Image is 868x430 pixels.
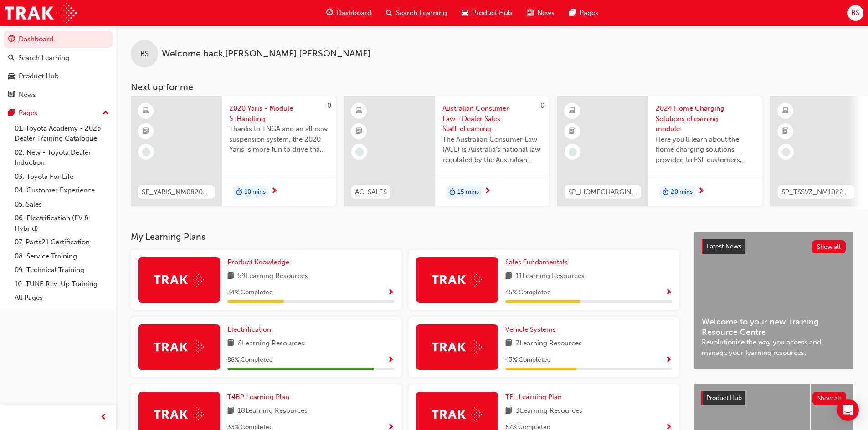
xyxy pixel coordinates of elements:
span: Australian Consumer Law - Dealer Sales Staff-eLearning module [442,103,542,134]
span: pages-icon [8,109,15,117]
h3: My Learning Plans [131,232,679,242]
span: book-icon [505,405,512,417]
a: 01. Toyota Academy - 2025 Dealer Training Catalogue [11,121,113,146]
span: book-icon [227,271,234,282]
span: booktick-icon [356,126,362,137]
span: Revolutionise the way you access and manage your learning resources. [702,337,846,358]
span: prev-icon [100,412,107,423]
img: Trak [154,407,204,421]
a: pages-iconPages [562,4,606,22]
a: Product Hub [4,68,113,85]
span: duration-icon [236,187,242,198]
span: 3 Learning Resources [516,405,582,417]
button: BS [847,5,863,21]
span: book-icon [505,271,512,282]
span: SP_YARIS_NM0820_EL_05 [142,187,211,197]
span: TFL Learning Plan [505,393,562,401]
span: Product Hub [472,8,512,18]
a: News [4,86,113,103]
span: 10 mins [244,187,266,197]
span: guage-icon [326,7,333,19]
img: Trak [432,273,482,287]
img: Trak [432,407,482,421]
img: Trak [154,273,204,287]
img: Trak [5,3,77,23]
span: book-icon [227,405,234,417]
span: up-icon [103,107,109,119]
span: guage-icon [8,35,15,44]
a: Dashboard [4,31,113,48]
a: car-iconProduct Hub [454,4,519,22]
span: T4BP Learning Plan [227,393,289,401]
span: News [537,8,555,18]
div: Search Learning [18,53,69,63]
span: news-icon [527,7,534,19]
a: search-iconSearch Learning [379,4,454,22]
span: ACLSALES [355,187,387,197]
a: Product HubShow all [701,391,846,405]
a: 06. Electrification (EV & Hybrid) [11,211,113,235]
a: 04. Customer Experience [11,183,113,197]
a: Product Knowledge [227,257,293,268]
button: Show Progress [387,354,394,366]
a: Sales Fundamentals [505,257,571,268]
span: book-icon [227,338,234,349]
span: next-icon [484,187,491,196]
a: 07. Parts21 Certification [11,235,113,249]
span: 11 Learning Resources [516,271,585,282]
span: Vehicle Systems [505,325,556,334]
span: Product Knowledge [227,258,289,266]
button: Pages [4,105,113,121]
div: Pages [19,108,37,118]
img: Trak [154,340,204,354]
a: 08. Service Training [11,249,113,263]
span: news-icon [8,91,15,99]
div: Product Hub [19,71,59,81]
span: car-icon [8,72,15,81]
span: learningRecordVerb_NONE-icon [142,148,150,156]
span: 7 Learning Resources [516,338,582,349]
span: search-icon [386,7,392,19]
span: learningRecordVerb_NONE-icon [355,148,364,156]
span: car-icon [462,7,468,19]
span: 34 % Completed [227,288,273,298]
span: 20 mins [671,187,693,197]
a: SP_HOMECHARGING_0224_EL012024 Home Charging Solutions eLearning moduleHere you'll learn about the... [557,96,762,206]
span: booktick-icon [143,126,149,137]
span: 18 Learning Resources [238,405,308,417]
span: The Australian Consumer Law (ACL) is Australia's national law regulated by the Australian Competi... [442,134,542,165]
div: News [19,90,36,100]
a: 0ACLSALESAustralian Consumer Law - Dealer Sales Staff-eLearning moduleThe Australian Consumer Law... [344,96,549,206]
span: pages-icon [569,7,576,19]
a: All Pages [11,291,113,305]
a: Vehicle Systems [505,324,560,335]
span: 43 % Completed [505,355,551,365]
span: 45 % Completed [505,288,551,298]
span: Product Hub [706,394,742,402]
span: Welcome back , [PERSON_NAME] [PERSON_NAME] [162,49,370,59]
span: booktick-icon [569,126,575,137]
span: BS [851,8,859,18]
span: learningRecordVerb_NONE-icon [782,148,790,156]
span: book-icon [505,338,512,349]
button: Show all [812,392,847,405]
span: 2024 Home Charging Solutions eLearning module [656,103,755,134]
a: 09. Technical Training [11,263,113,277]
button: Show Progress [387,287,394,298]
span: duration-icon [663,187,669,198]
span: Sales Fundamentals [505,258,568,266]
span: Here you'll learn about the home charging solutions provided to FSL customers, and the process us... [656,134,755,165]
img: Trak [432,340,482,354]
span: Electrification [227,325,271,334]
button: Show Progress [665,287,672,298]
a: Electrification [227,324,275,335]
span: 15 mins [457,187,479,197]
a: 05. Sales [11,197,113,212]
a: 03. Toyota For Life [11,170,113,184]
span: SP_TSSV3_NM1022_EL [781,187,851,197]
span: Show Progress [665,289,672,297]
span: Show Progress [665,356,672,364]
span: Search Learning [396,8,447,18]
span: 59 Learning Resources [238,271,308,282]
